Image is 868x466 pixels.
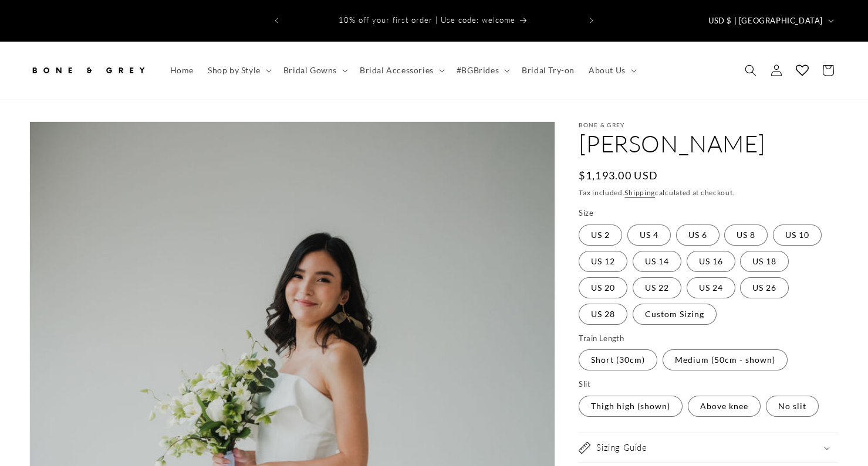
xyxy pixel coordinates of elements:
label: Thigh high (shown) [579,396,683,417]
a: Bone and Grey Bridal [25,53,151,88]
summary: Bridal Gowns [276,58,353,83]
label: US 10 [773,225,822,246]
label: Short (30cm) [579,349,657,370]
span: Bridal Accessories [360,65,434,76]
img: Bone and Grey Bridal [29,57,147,83]
label: No slit [766,396,819,417]
button: Next announcement [579,9,604,32]
a: Home [163,58,201,83]
legend: Size [579,208,595,219]
button: Previous announcement [264,9,289,32]
span: About Us [589,65,626,76]
label: US 18 [740,251,789,272]
h2: Sizing Guide [596,442,647,454]
label: US 28 [579,304,627,325]
h1: [PERSON_NAME] [579,128,839,159]
label: US 6 [676,225,720,246]
label: US 24 [687,277,735,298]
span: Bridal Try-on [522,65,575,76]
label: US 12 [579,251,627,272]
legend: Slit [579,379,592,390]
legend: Train Length [579,333,625,345]
label: US 14 [633,251,681,272]
label: US 20 [579,277,627,298]
label: US 8 [724,225,768,246]
label: US 22 [633,277,681,298]
label: US 2 [579,225,622,246]
a: Shipping [624,188,655,197]
span: Shop by Style [208,65,261,76]
p: Bone & Grey [579,121,839,128]
summary: About Us [582,58,641,83]
span: #BGBrides [457,65,499,76]
span: Home [170,65,194,76]
div: Tax included. calculated at checkout. [579,187,839,199]
label: Above knee [688,396,761,417]
summary: Search [738,57,764,83]
summary: Bridal Accessories [353,58,450,83]
summary: Sizing Guide [579,433,839,462]
a: Bridal Try-on [515,58,582,83]
button: USD $ | [GEOGRAPHIC_DATA] [701,9,839,32]
label: US 4 [627,225,671,246]
label: US 26 [740,277,789,298]
span: 10% off your first order | Use code: welcome [339,15,515,25]
span: Bridal Gowns [283,65,337,76]
summary: #BGBrides [450,58,515,83]
label: Medium (50cm - shown) [663,349,788,370]
span: USD $ | [GEOGRAPHIC_DATA] [708,15,823,27]
label: US 16 [687,251,735,272]
label: Custom Sizing [633,304,717,325]
span: $1,193.00 USD [579,168,658,183]
summary: Shop by Style [201,58,276,83]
